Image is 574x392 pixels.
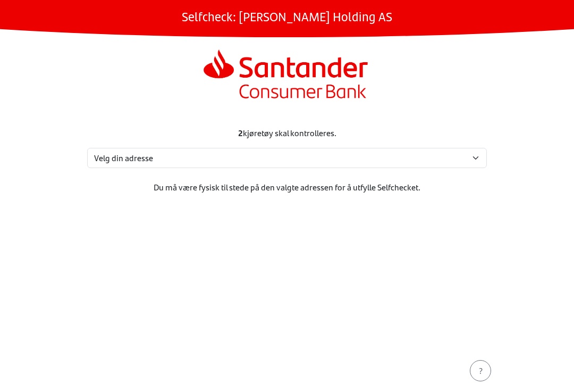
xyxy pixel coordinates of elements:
strong: 2 [238,127,243,139]
h1: Selfcheck: [PERSON_NAME] Holding AS [182,9,392,23]
div: kjøretøy skal kontrolleres. [87,127,487,139]
button: ? [470,360,491,381]
p: Du må være fysisk til stede på den valgte adressen for å utfylle Selfchecket. [87,181,487,194]
img: Santander Consumer Bank AS [199,46,375,105]
div: ? [477,364,484,377]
